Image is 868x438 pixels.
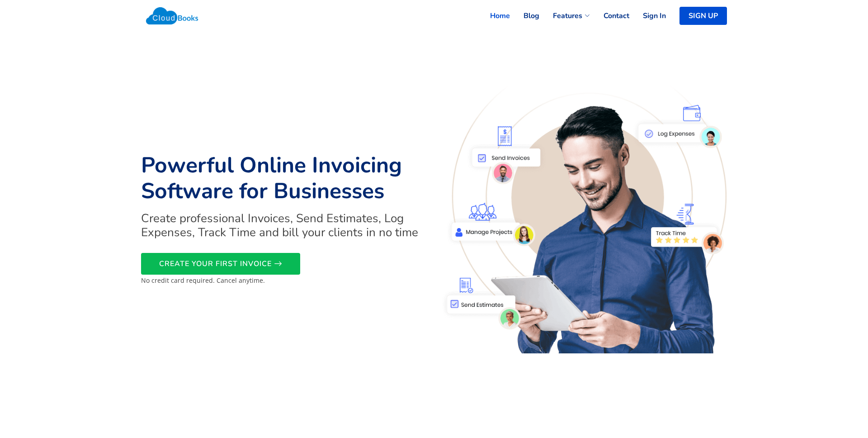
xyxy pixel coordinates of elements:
h1: Powerful Online Invoicing Software for Businesses [141,152,429,205]
img: Cloudbooks Logo [141,2,203,29]
a: Contact [590,6,629,26]
a: CREATE YOUR FIRST INVOICE [141,253,300,275]
a: SIGN UP [679,7,727,25]
a: Sign In [629,6,666,26]
small: No credit card required. Cancel anytime. [141,276,265,285]
a: Blog [510,6,539,26]
span: Features [553,10,582,21]
a: Home [476,6,510,26]
h2: Create professional Invoices, Send Estimates, Log Expenses, Track Time and bill your clients in n... [141,211,429,239]
a: Features [539,6,590,26]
